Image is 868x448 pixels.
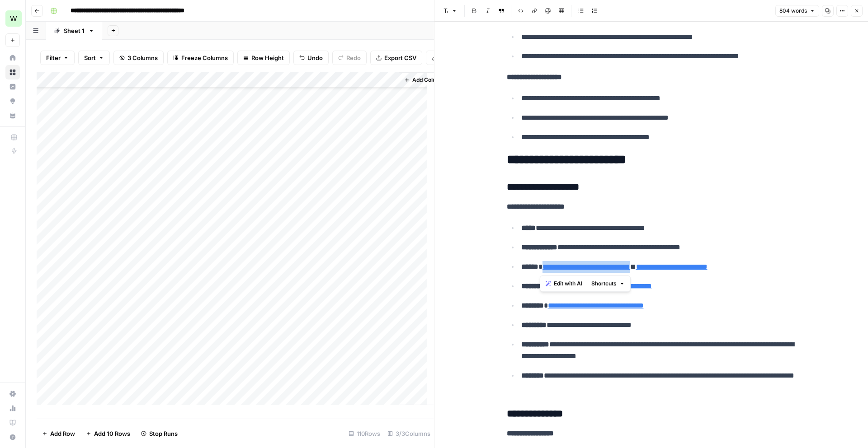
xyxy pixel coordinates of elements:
a: Your Data [5,108,20,123]
button: Row Height [237,51,290,65]
a: Opportunities [5,94,20,108]
button: Sort [78,51,110,65]
span: Edit with AI [554,280,582,288]
span: Row Height [251,53,284,62]
button: Redo [332,51,367,65]
span: Add 10 Rows [94,429,130,438]
span: 3 Columns [127,53,158,62]
button: 804 words [775,5,819,17]
span: Add Column [412,76,444,84]
span: Shortcuts [591,280,617,288]
button: Undo [293,51,329,65]
a: Sheet 1 [46,22,102,40]
a: Browse [5,65,20,79]
button: Add Row [37,426,80,441]
span: Undo [307,53,323,62]
button: Add Column [401,74,448,86]
div: Sheet 1 [64,26,85,35]
a: Usage [5,401,20,415]
a: Learning Hub [5,415,20,430]
button: Freeze Columns [167,51,234,65]
span: Sort [84,53,96,62]
button: Help + Support [5,430,20,444]
span: Filter [46,53,61,62]
span: W [10,13,17,24]
span: Add Row [50,429,75,438]
span: 804 words [779,7,807,15]
a: Home [5,51,20,65]
div: 110 Rows [345,426,384,441]
a: Settings [5,387,20,401]
button: Edit with AI [542,278,586,289]
button: 3 Columns [113,51,164,65]
span: Redo [346,53,361,62]
button: Export CSV [370,51,422,65]
div: 3/3 Columns [384,426,434,441]
span: Stop Runs [149,429,178,438]
button: Shortcuts [588,278,628,289]
a: Insights [5,79,20,94]
button: Stop Runs [136,426,183,441]
span: Export CSV [384,53,416,62]
button: Filter [40,51,75,65]
button: Workspace: Workspace1 [5,7,20,30]
button: Add 10 Rows [80,426,136,441]
span: Freeze Columns [181,53,228,62]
